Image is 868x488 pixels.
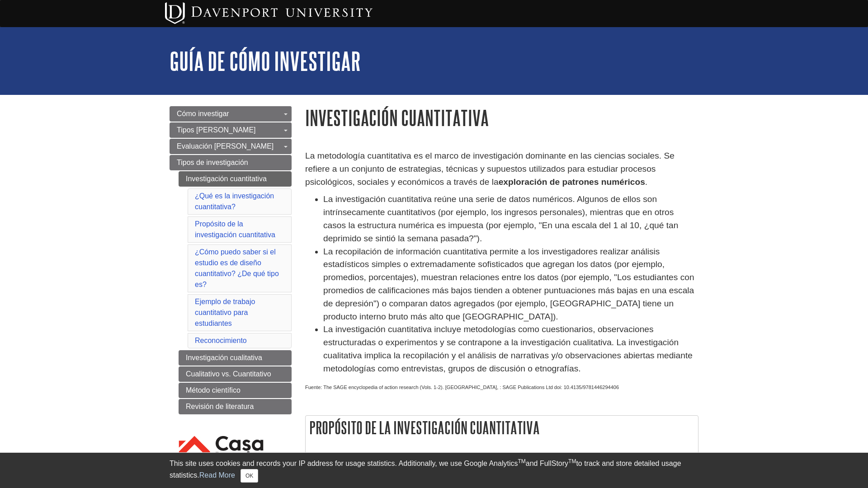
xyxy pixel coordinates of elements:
[499,177,645,187] strong: exploración de patrones numéricos
[323,245,698,324] li: La recopilación de información cuantitativa permite a los investigadores realizar análisis estadí...
[165,2,373,24] img: Davenport University
[518,458,525,465] sup: TM
[306,416,698,440] h2: Propósito de la investigación cuantitativa
[195,298,255,327] a: Ejemplo de trabajo cuantitativo para estudiantes
[179,171,292,187] a: Investigación cuantitativa
[195,248,279,288] a: ¿Cómo puedo saber si el estudio es de diseño cuantitativo? ¿De qué tipo es?
[179,399,292,414] a: Revisión de literatura
[195,192,274,211] a: ¿Qué es la investigación cuantitativa?
[199,471,235,479] a: Read More
[170,139,292,154] a: Evaluación [PERSON_NAME]
[323,323,698,375] li: La investigación cuantitativa incluye metodologías como cuestionarios, observaciones estructurada...
[177,142,274,150] span: Evaluación [PERSON_NAME]
[568,458,576,465] sup: TM
[195,220,275,239] a: Propósito de la investigación cuantitativa
[177,159,248,166] span: Tipos de investigación
[179,350,292,366] a: Investigación cualitativa
[305,385,619,390] span: Fuente: The SAGE encyclopedia of action research (Vols. 1-2). [GEOGRAPHIC_DATA], : SAGE Publicati...
[179,383,292,398] a: Método científico
[195,337,247,344] a: Reconocimiento
[305,150,698,188] p: La metodología cuantitativa es el marco de investigación dominante en las ciencias sociales. Se r...
[170,106,292,122] a: Cómo investigar
[305,106,698,129] h1: Investigación cuantitativa
[170,122,292,138] a: Tipos [PERSON_NAME]
[170,458,698,483] div: This site uses cookies and records your IP address for usage statistics. Additionally, we use Goo...
[177,110,229,117] span: Cómo investigar
[179,366,292,382] a: Cualitativo vs. Cuantitativo
[241,469,258,483] button: Close
[170,155,292,170] a: Tipos de investigación
[177,126,256,134] span: Tipos [PERSON_NAME]
[170,47,361,75] a: Guía de cómo investigar
[323,193,698,245] li: La investigación cuantitativa reúne una serie de datos numéricos. Algunos de ellos son intrínseca...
